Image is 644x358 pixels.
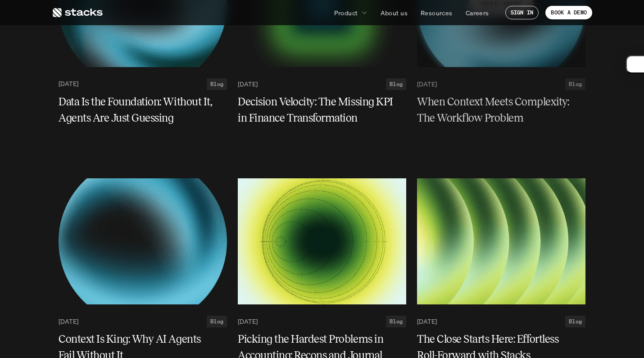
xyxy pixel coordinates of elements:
a: [DATE]Blog [417,78,585,90]
h2: Blog [569,81,582,87]
a: Privacy Policy [135,41,174,48]
h5: When Context Meets Complexity: The Workflow Problem [417,94,575,126]
a: [DATE]Blog [238,316,406,327]
a: Decision Velocity: The Missing KPI in Finance Transformation [238,94,406,126]
a: [DATE]Blog [59,78,227,90]
h2: Blog [569,318,582,325]
p: [DATE] [417,318,437,326]
h2: Blog [210,81,223,87]
p: [DATE] [238,318,258,326]
h2: Blog [390,81,403,87]
p: [DATE] [238,80,258,88]
a: SIGN IN [505,6,539,19]
a: [DATE]Blog [417,316,585,327]
a: Resources [415,5,458,21]
p: Careers [466,8,489,18]
h2: Blog [210,318,223,325]
p: BOOK A DEMO [551,9,587,16]
a: [DATE]Blog [238,78,406,90]
p: About us [381,8,408,18]
p: Resources [421,8,453,18]
h5: Data Is the Foundation: Without It, Agents Are Just Guessing [59,94,216,126]
p: Product [334,8,358,18]
a: BOOK A DEMO [545,6,592,19]
a: About us [375,5,413,21]
a: [DATE]Blog [59,316,227,327]
a: Careers [460,5,494,21]
p: [DATE] [417,80,437,88]
a: When Context Meets Complexity: The Workflow Problem [417,94,585,126]
h2: Blog [390,318,403,325]
p: [DATE] [59,80,78,88]
a: Data Is the Foundation: Without It, Agents Are Just Guessing [59,94,227,126]
p: [DATE] [59,318,78,326]
p: SIGN IN [511,9,534,16]
h5: Decision Velocity: The Missing KPI in Finance Transformation [238,94,395,126]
